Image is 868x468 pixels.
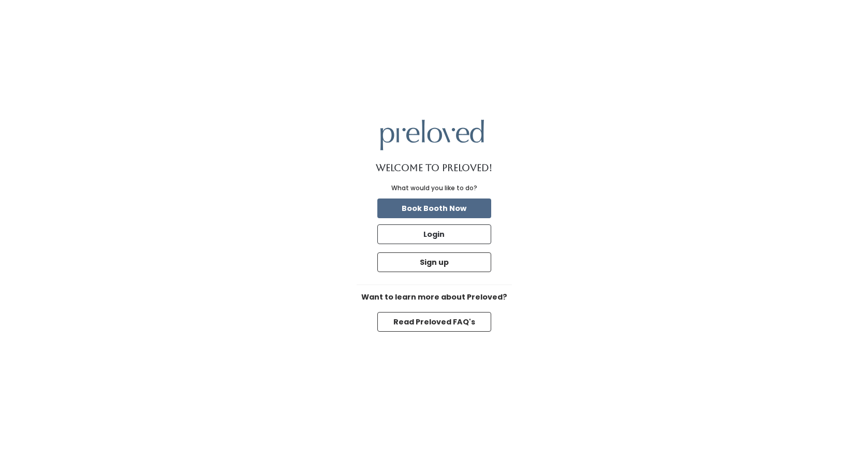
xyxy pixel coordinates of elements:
button: Read Preloved FAQ's [377,312,491,332]
h6: Want to learn more about Preloved? [357,293,512,302]
button: Sign up [377,252,491,272]
button: Login [377,224,491,244]
a: Sign up [375,250,493,274]
h1: Welcome to Preloved! [376,163,492,173]
a: Login [375,222,493,246]
img: preloved logo [380,120,484,150]
div: What would you like to do? [391,183,477,193]
button: Book Booth Now [377,198,491,218]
